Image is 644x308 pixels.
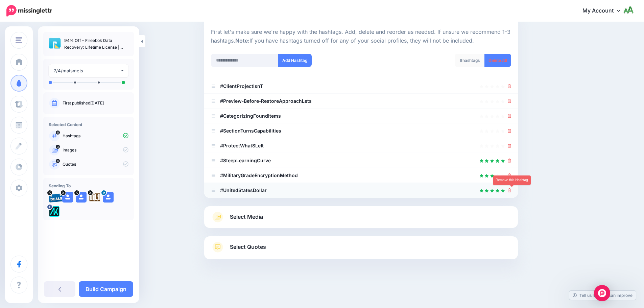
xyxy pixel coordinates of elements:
li: A post will be sent on day 2 [74,81,76,84]
p: First published [63,100,128,106]
a: Select Media [211,212,511,222]
div: hashtags [455,54,485,67]
li: A post will be sent on day 5 [98,81,100,84]
span: 8 [460,58,462,63]
span: 3 [56,145,60,149]
span: Select Media [230,212,263,221]
li: A post will be sent on day 7 [122,81,125,84]
img: user_default_image.png [103,192,114,203]
a: [DATE] [90,100,104,105]
b: #Preview‑Before‑RestoreApproachLets [220,98,312,104]
img: menu.png [16,37,22,43]
div: Open Intercom Messenger [594,285,610,301]
li: A post will be sent on day 0 [49,81,52,84]
div: 7/4/matsmets [54,67,120,75]
img: 8a4cb945ba26f75f30a9bbcd07366411_thumb.jpg [49,37,61,49]
button: 7/4/matsmets [49,64,128,77]
b: #SteepLearningCurve [220,158,271,163]
p: 94% Off – Fireebok Data Recovery: Lifetime License | type‑aware data recovery utility – for macOS [64,37,128,51]
span: Select Quotes [230,242,266,252]
a: Select Quotes [211,242,511,259]
span: 8 [56,131,60,135]
img: 95cf0fca748e57b5e67bba0a1d8b2b21-27699.png [49,192,64,203]
button: Add Hashtag [278,54,312,67]
h4: Selected Content [49,122,128,127]
b: #SectionTurnsCapabilities [220,128,281,134]
h4: Sending To [49,183,128,188]
img: agK0rCH6-27705.jpg [89,192,100,203]
b: #CategorizingFoundItems [220,113,281,119]
img: Missinglettr [6,5,52,17]
b: Note: [235,37,249,44]
b: #MilitaryGradeEncryptionMethod [220,172,298,178]
p: Hashtags [63,133,128,139]
p: First let's make sure we're happy with the hashtags. Add, delete and reorder as needed. If unsure... [211,28,511,45]
p: Quotes [63,161,128,167]
img: user_default_image.png [76,192,87,203]
a: Delete All [484,54,511,67]
a: Tell us how we can improve [569,291,636,300]
b: #ProtectWhatSLeft [220,143,264,148]
img: user_default_image.png [62,192,73,203]
img: 300371053_782866562685722_1733786435366177641_n-bsa128417.png [49,206,59,217]
b: #ClientProjectIsnT [220,83,263,89]
p: Images [63,147,128,153]
b: #UnitedStatesDollar [220,187,267,193]
span: 6 [56,159,60,163]
a: My Account [576,3,634,19]
div: Select Hashtags [211,28,511,198]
